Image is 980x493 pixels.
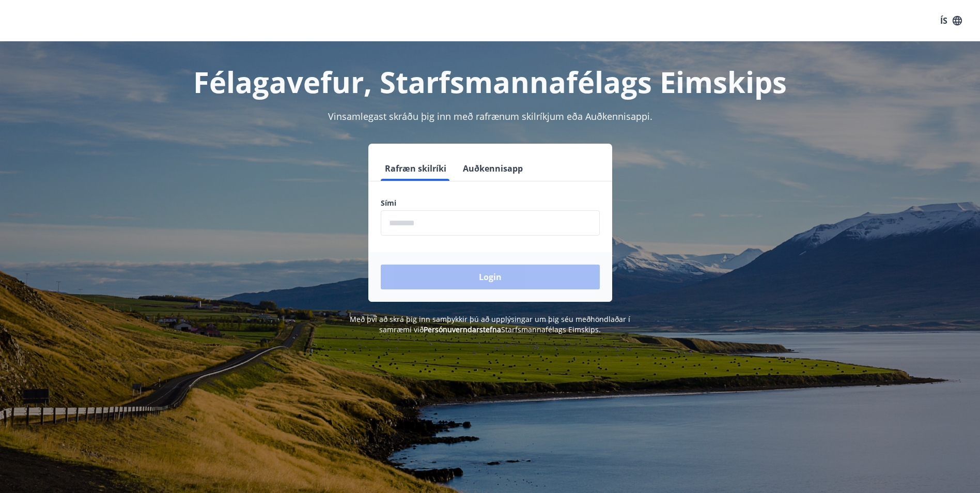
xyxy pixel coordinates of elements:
button: Rafræn skilríki [381,156,450,181]
a: Persónuverndarstefna [424,325,501,334]
button: Auðkennisapp [459,156,527,181]
button: ÍS [935,11,968,30]
h1: Félagavefur, Starfsmannafélags Eimskips [131,62,850,101]
label: Sími [381,198,600,208]
span: Vinsamlegast skráðu þig inn með rafrænum skilríkjum eða Auðkennisappi. [328,110,652,122]
span: Með því að skrá þig inn samþykkir þú að upplýsingar um þig séu meðhöndlaðar í samræmi við Starfsm... [350,314,630,334]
